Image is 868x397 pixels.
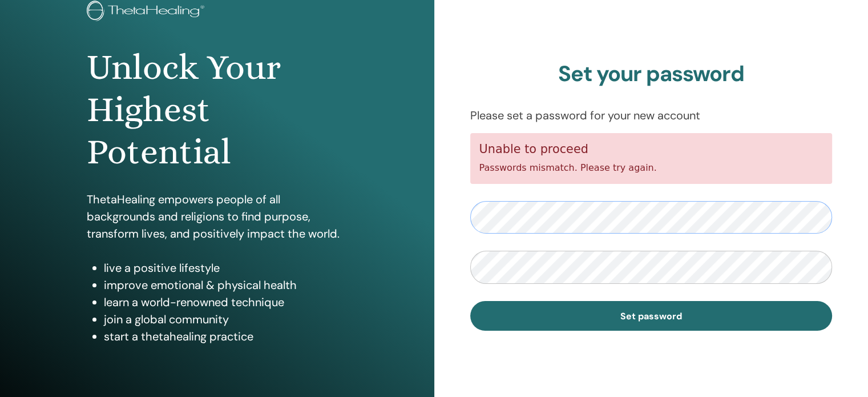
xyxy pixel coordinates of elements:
p: Please set a password for your new account [470,107,833,124]
p: ThetaHealing empowers people of all backgrounds and religions to find purpose, transform lives, a... [87,191,348,242]
div: Passwords mismatch. Please try again. [470,133,833,184]
li: start a thetahealing practice [104,328,348,345]
li: learn a world-renowned technique [104,294,348,311]
h1: Unlock Your Highest Potential [87,46,348,174]
li: join a global community [104,311,348,328]
h2: Set your password [470,61,833,87]
span: Set password [620,310,682,322]
h5: Unable to proceed [479,142,823,157]
li: improve emotional & physical health [104,276,348,294]
button: Set password [470,301,833,331]
li: live a positive lifestyle [104,259,348,276]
